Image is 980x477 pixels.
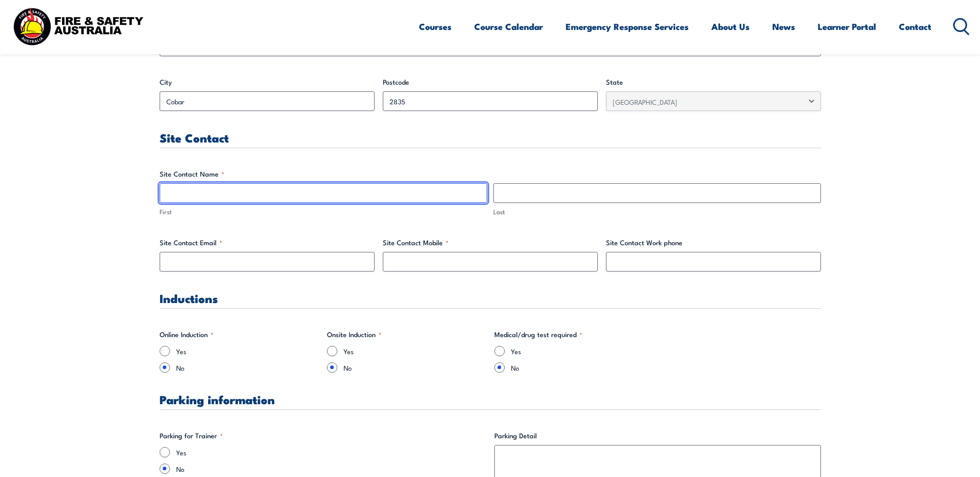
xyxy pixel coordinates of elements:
[383,77,598,87] label: Postcode
[160,431,223,441] legend: Parking for Trainer
[818,13,876,40] a: Learner Portal
[511,346,654,356] label: Yes
[711,13,750,40] a: About Us
[344,346,486,356] label: Yes
[419,13,452,40] a: Courses
[566,13,689,40] a: Emergency Response Services
[606,77,821,87] label: State
[160,393,821,405] h3: Parking information
[493,207,821,217] label: Last
[606,237,821,248] label: Site Contact Work phone
[344,362,486,373] label: No
[160,292,821,304] h3: Inductions
[176,447,486,457] label: Yes
[511,362,654,373] label: No
[160,207,487,217] label: First
[383,237,598,248] label: Site Contact Mobile
[160,77,375,87] label: City
[494,431,821,441] label: Parking Detail
[474,13,543,40] a: Course Calendar
[899,13,931,40] a: Contact
[772,13,795,40] a: News
[160,237,375,248] label: Site Contact Email
[327,329,381,340] legend: Onsite Induction
[494,329,582,340] legend: Medical/drug test required
[176,346,319,356] label: Yes
[160,329,213,340] legend: Online Induction
[160,169,224,179] legend: Site Contact Name
[160,132,821,144] h3: Site Contact
[176,362,319,373] label: No
[176,464,486,474] label: No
